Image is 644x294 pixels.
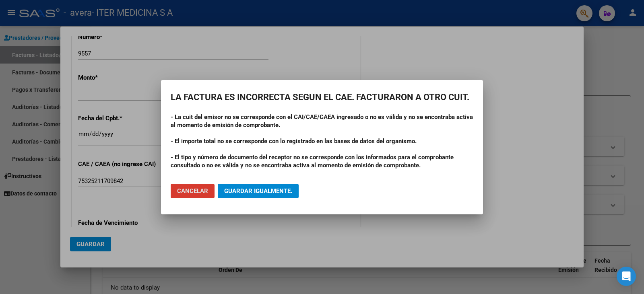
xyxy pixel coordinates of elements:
div: Open Intercom Messenger [617,267,636,286]
button: Guardar igualmente. [218,184,299,198]
h2: LA FACTURA ES INCORRECTA SEGUN EL CAE. FACTURARON A OTRO CUIT. [171,90,473,105]
span: Cancelar [177,187,208,195]
button: Cancelar [171,184,215,198]
strong: - El importe total no se corresponde con lo registrado en las bases de datos del organismo. [171,138,417,145]
span: Guardar igualmente. [224,187,292,195]
strong: - La cuit del emisor no se corresponde con el CAI/CAE/CAEA ingresado o no es válida y no se encon... [171,113,473,129]
strong: - El tipo y número de documento del receptor no se corresponde con los informados para el comprob... [171,154,454,169]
